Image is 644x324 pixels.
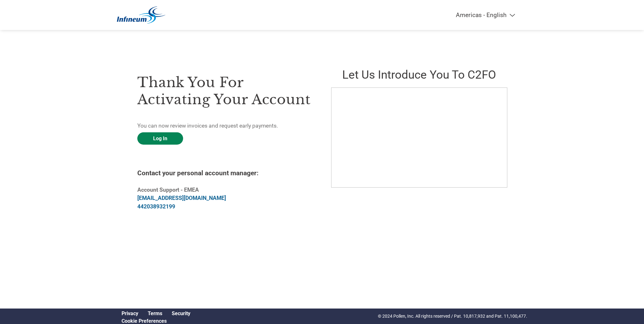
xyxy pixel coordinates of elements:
[137,203,175,210] a: 442038932199
[122,310,138,316] a: Privacy
[137,187,199,193] b: Account Support - EMEA
[331,87,507,188] iframe: C2FO Introduction Video
[172,310,190,316] a: Security
[378,313,527,320] p: © 2024 Pollen, Inc. All rights reserved / Pat. 10,817,932 and Pat. 11,100,477.
[117,6,165,24] img: Infineum
[137,169,313,177] h4: Contact your personal account manager:
[137,132,183,145] a: Log In
[137,74,313,108] h3: Thank you for activating your account
[122,318,167,324] a: Cookie Preferences, opens a dedicated popup modal window
[137,195,226,201] a: [EMAIL_ADDRESS][DOMAIN_NAME]
[331,68,507,81] h2: Let us introduce you to C2FO
[137,122,313,130] p: You can now review invoices and request early payments.
[117,318,195,324] div: Open Cookie Preferences Modal
[148,310,162,316] a: Terms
